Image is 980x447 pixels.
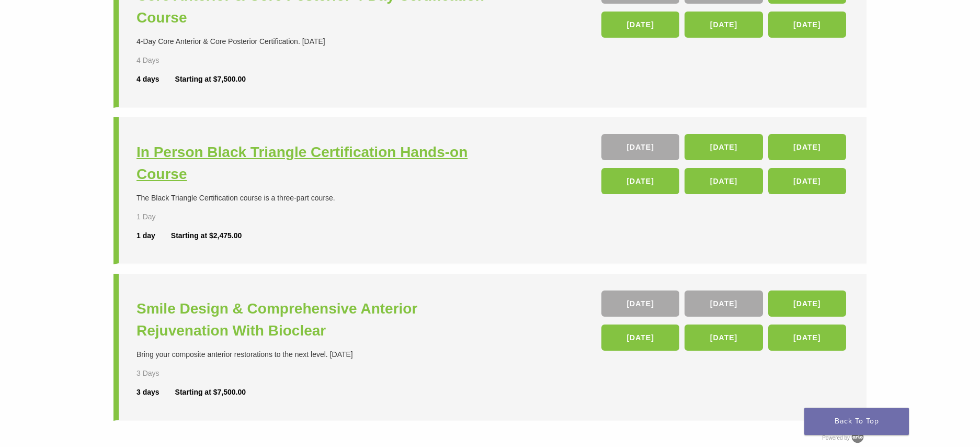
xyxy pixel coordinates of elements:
a: [DATE] [685,134,762,160]
a: [DATE] [685,168,762,194]
div: 4 Days [136,55,190,66]
a: [DATE] [601,325,679,351]
div: Starting at $2,475.00 [171,230,242,241]
a: [DATE] [601,12,679,38]
a: [DATE] [685,12,762,38]
a: [DATE] [768,290,846,317]
div: 3 days [136,387,175,398]
div: 1 Day [136,211,190,222]
a: [DATE] [768,12,846,38]
a: [DATE] [601,168,679,194]
a: [DATE] [601,290,679,317]
a: [DATE] [768,168,846,194]
div: Starting at $7,500.00 [175,387,246,398]
div: Starting at $7,500.00 [175,74,246,85]
a: [DATE] [768,325,846,351]
img: Arlo training & Event Software [850,429,865,445]
a: Smile Design & Comprehensive Anterior Rejuvenation With Bioclear [136,298,493,342]
a: Back To Top [804,408,909,435]
a: [DATE] [685,325,762,351]
a: [DATE] [601,134,679,160]
a: [DATE] [768,134,846,160]
div: 4 days [136,74,175,85]
div: 1 day [136,230,171,241]
a: Powered by [822,435,867,441]
div: The Black Triangle Certification course is a three-part course. [136,193,493,204]
div: Bring your composite anterior restorations to the next level. [DATE] [136,349,493,360]
div: , , , , , [601,134,849,199]
div: 4-Day Core Anterior & Core Posterior Certification. [DATE] [136,36,493,47]
div: 3 Days [136,368,190,379]
a: In Person Black Triangle Certification Hands-on Course [136,141,493,185]
a: [DATE] [685,290,762,317]
div: , , , , , [601,290,849,356]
